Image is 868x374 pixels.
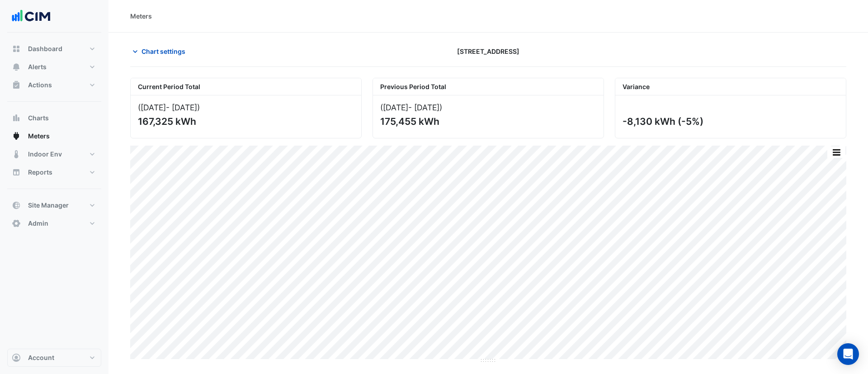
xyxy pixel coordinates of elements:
div: Variance [615,78,846,95]
app-icon: Meters [12,132,21,141]
app-icon: Charts [12,114,21,123]
app-icon: Alerts [12,62,21,71]
span: - [DATE] [408,103,439,112]
button: Meters [7,127,101,145]
img: Company Logo [11,7,52,25]
app-icon: Indoor Env [12,150,21,159]
app-icon: Admin [12,219,21,228]
button: More Options [827,147,845,158]
span: Indoor Env [28,150,62,159]
div: Previous Period Total [373,78,604,95]
app-icon: Dashboard [12,44,21,53]
button: Site Manager [7,196,101,214]
button: Alerts [7,58,101,76]
span: Meters [28,132,50,141]
span: Charts [28,114,49,123]
div: Current Period Total [131,78,361,95]
div: Open Intercom Messenger [837,343,859,365]
span: Chart settings [142,47,185,56]
button: Actions [7,76,101,94]
button: Admin [7,214,101,232]
div: Meters [130,11,152,21]
span: Alerts [28,62,47,71]
button: Indoor Env [7,145,101,163]
span: Reports [28,168,52,177]
button: Charts [7,109,101,127]
button: Account [7,349,101,367]
span: Account [28,353,54,362]
span: Actions [28,80,52,90]
div: ([DATE] ) [138,103,354,112]
div: 167,325 kWh [138,116,352,127]
span: [STREET_ADDRESS] [457,47,519,56]
span: Admin [28,219,48,228]
button: Dashboard [7,40,101,58]
button: Reports [7,163,101,181]
span: - [DATE] [166,103,197,112]
span: Dashboard [28,44,62,53]
app-icon: Actions [12,80,21,90]
app-icon: Site Manager [12,201,21,210]
app-icon: Reports [12,168,21,177]
div: -8,130 kWh (-5%) [623,116,837,127]
button: Chart settings [130,43,191,59]
div: ([DATE] ) [380,103,596,112]
div: 175,455 kWh [380,116,594,127]
span: Site Manager [28,201,69,210]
